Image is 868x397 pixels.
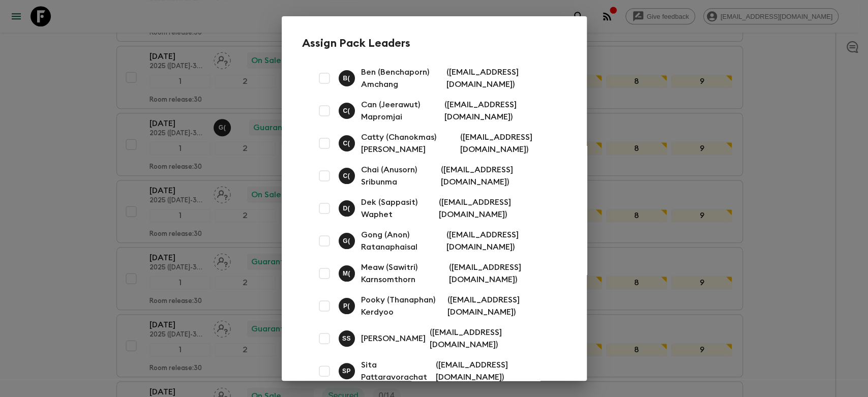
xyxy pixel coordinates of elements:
p: ( [EMAIL_ADDRESS][DOMAIN_NAME] ) [446,66,554,90]
p: D ( [343,204,350,212]
p: Dek (Sappasit) Waphet [361,196,435,221]
p: Meaw (Sawitri) Karnsomthorn [361,261,445,286]
p: C ( [343,139,350,147]
p: C ( [343,107,350,115]
p: ( [EMAIL_ADDRESS][DOMAIN_NAME] ) [436,359,554,383]
p: S S [342,334,351,343]
p: ( [EMAIL_ADDRESS][DOMAIN_NAME] ) [444,99,554,123]
p: Ben (Benchaporn) Amchang [361,66,443,90]
p: Gong (Anon) Ratanaphaisal [361,229,443,253]
p: ( [EMAIL_ADDRESS][DOMAIN_NAME] ) [449,261,554,286]
p: ( [EMAIL_ADDRESS][DOMAIN_NAME] ) [430,326,554,351]
p: S P [342,367,351,375]
p: Catty (Chanokmas) [PERSON_NAME] [361,131,456,156]
p: ( [EMAIL_ADDRESS][DOMAIN_NAME] ) [446,229,554,253]
p: Sita Pattaravorachat [361,359,432,383]
p: ( [EMAIL_ADDRESS][DOMAIN_NAME] ) [460,131,554,156]
p: ( [EMAIL_ADDRESS][DOMAIN_NAME] ) [439,196,554,221]
p: Pooky (Thanaphan) Kerdyoo [361,294,443,318]
p: ( [EMAIL_ADDRESS][DOMAIN_NAME] ) [441,164,554,188]
p: M ( [343,269,350,278]
p: ( [EMAIL_ADDRESS][DOMAIN_NAME] ) [447,294,554,318]
p: Chai (Anusorn) Sribunma [361,164,437,188]
p: P ( [343,302,350,310]
p: Can (Jeerawut) Mapromjai [361,99,441,123]
p: B ( [343,74,350,82]
p: C ( [343,172,350,180]
h2: Assign Pack Leaders [302,37,566,50]
p: [PERSON_NAME] [361,332,426,345]
p: G ( [343,237,350,245]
